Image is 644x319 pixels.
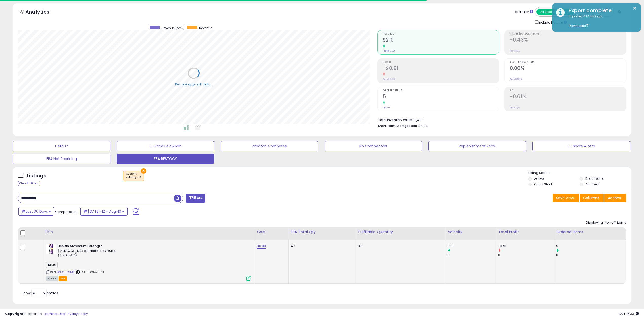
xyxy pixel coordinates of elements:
[88,209,121,214] span: [DATE]-12 - Aug-10
[510,78,522,81] small: Prev: 0.00%
[5,312,88,316] div: seller snap | |
[58,244,119,259] b: Desitin Maximum Strength [MEDICAL_DATA] Paste 4 oz tube (Pack of 6)
[498,229,552,235] div: Total Profit
[25,8,59,17] h5: Analytics
[513,10,533,14] div: Totals For
[45,229,253,235] div: Title
[585,176,604,181] label: Deactivated
[46,276,58,281] span: All listings currently available for purchase on Amazon
[325,141,422,151] button: No Competitors
[510,106,520,109] small: Prev: N/A
[580,194,604,202] button: Columns
[22,291,58,295] span: Show: entries
[291,229,354,235] div: FBA Total Qty
[26,209,48,214] span: Last 30 Days
[18,181,40,186] div: Clear All Filters
[583,195,599,201] span: Columns
[13,141,110,151] button: Default
[556,253,626,257] div: 0
[383,89,499,92] span: Ordered Items
[46,262,58,268] span: BJS
[378,116,623,123] li: $1,410
[448,229,494,235] div: Velocity
[257,229,286,235] div: Cost
[383,78,395,81] small: Prev: $0.00
[46,244,251,280] div: ASIN:
[383,65,499,72] h2: -$0.91
[80,207,128,216] button: [DATE]-12 - Aug-10
[378,124,418,128] b: Short Term Storage Fees:
[565,7,637,14] div: Export complete
[46,244,56,254] img: 41fbjGbfeJL._SL40_.jpg
[510,37,626,44] h2: -0.43%
[383,94,499,101] h2: 5
[448,253,496,257] div: 0
[510,94,626,101] h2: -0.61%
[534,182,553,186] label: Out of Stock
[604,194,626,202] button: Actions
[585,182,599,186] label: Archived
[59,276,67,281] span: FBA
[383,49,395,52] small: Prev: $0.00
[66,311,88,316] a: Privacy Policy
[618,311,639,316] span: 2025-09-10 16:33 GMT
[556,229,624,235] div: Ordered Items
[534,176,544,181] label: Active
[13,154,110,164] button: FBA Not Repricing
[117,141,214,151] button: BB Price Below Min
[57,270,75,274] a: B01DYPYOM2
[378,118,413,122] b: Total Inventory Value:
[428,141,526,151] button: Replenishment Recs.
[498,253,554,257] div: 0
[55,209,78,214] span: Compared to:
[18,207,54,216] button: Last 30 Days
[126,172,141,180] span: Custom:
[43,311,65,316] a: Terms of Use
[221,141,318,151] button: Amazon Competes
[358,229,443,235] div: Fulfillable Quantity
[498,244,554,248] div: -0.91
[528,171,631,175] p: Listing States:
[175,82,212,86] div: Retrieving graph data..
[510,33,626,35] span: Profit [PERSON_NAME]
[586,220,626,225] div: Displaying 1 to 1 of 1 items
[126,176,141,179] div: velocity > 0
[383,106,390,109] small: Prev: 0
[510,89,626,92] span: ROI
[556,244,626,248] div: 5
[383,61,499,64] span: Profit
[510,61,626,64] span: Avg. Buybox Share
[257,244,266,249] a: 30.00
[418,123,427,128] span: $4.28
[532,141,630,151] button: BB Share = Zero
[76,270,105,274] span: | SKU: DE03429-2+
[186,194,205,203] button: Filters
[27,172,46,180] h5: Listings
[536,9,574,15] button: All Selected Listings
[510,49,520,52] small: Prev: N/A
[510,65,626,72] h2: 0.00%
[633,5,637,11] button: ×
[553,194,579,202] button: Save View
[117,154,214,164] button: FBA RESTOCK
[5,311,24,316] strong: Copyright
[383,33,499,35] span: Revenue
[291,244,352,248] div: 47
[141,168,146,174] button: ×
[383,37,499,44] h2: $210
[358,244,441,248] div: 45
[565,14,637,28] div: Exported 424 listings.
[531,19,573,25] div: Include Returns
[448,244,496,248] div: 0.36
[569,24,588,28] a: Download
